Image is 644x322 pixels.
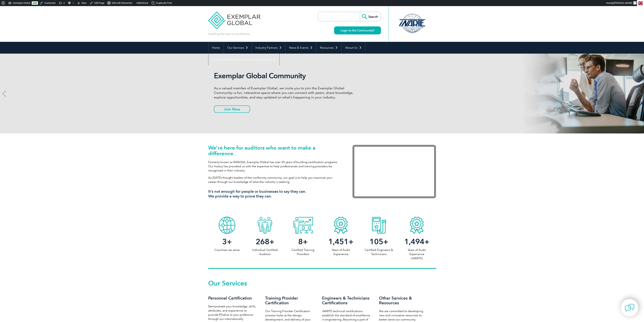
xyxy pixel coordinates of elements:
h3: Engineers & Technicians Certifications [322,296,371,305]
h2: + [360,239,398,245]
h3: Training Provider Certification [265,296,315,305]
h3: Other Services & Resources [379,296,428,305]
img: contact-chat.png [625,303,634,312]
a: Our Services [224,42,252,54]
h2: + [246,239,284,245]
a: About Us [341,42,365,54]
span: 268 [256,237,269,246]
a: Industry Partners [252,42,285,54]
h2: Our Services [208,280,436,286]
a: Home [208,42,224,54]
span: 8 [298,237,303,246]
p: Leading the way to excellence [208,32,250,36]
a: Join Now [214,105,250,113]
a: Resources [316,42,341,54]
h3: Personnel Certification [208,296,258,301]
p: Individual Certified Auditors [246,248,284,256]
p: Years of Audit Experience [322,248,360,256]
p: As [DATE] thought leaders of the conformity community, our goal is to help you maximize your care... [208,176,341,184]
a: Find Certified Professional / Training Provider [208,54,279,65]
p: As a valued member of Exemplar Global, we invite you to join the Exemplar Global Community—a fun,... [214,86,356,100]
a: Live [32,1,38,5]
input: Search [360,12,381,21]
img: en [638,2,643,5]
img: Exemplar Global [208,6,260,29]
span: Edit with Elementor [112,2,132,4]
iframe: Exemplar Global: Working together to make a difference [352,145,436,198]
a: Login to the Community [334,26,381,34]
span: 3 [222,237,227,246]
h2: + [284,239,322,245]
h1: We’re here for auditors who want to make a difference [208,145,341,156]
h2: + [398,239,436,245]
a: News & Events [285,42,316,54]
p: Certified Training Providers [284,248,322,256]
p: Certified Engineers & Technicians [360,248,398,256]
h3: It’s not enough for people or businesses to say they can. We provide a way to prove they can. [208,189,341,199]
h2: Exemplar Global Community [214,71,356,80]
h2: + [322,239,360,245]
span: [PERSON_NAME] [614,2,632,4]
p: Formerly known as RABQSA, Exemplar Global has over 30 years of building certification programs. O... [208,160,341,173]
span: 105 [370,237,383,246]
img: open_square.png [372,29,374,31]
span: 1,451 [328,237,348,246]
p: Years of Audit Experience (iNARTE) [398,248,436,260]
h2: + [208,239,246,245]
p: Countries we serve [208,248,246,252]
span: 1,494 [404,237,424,246]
